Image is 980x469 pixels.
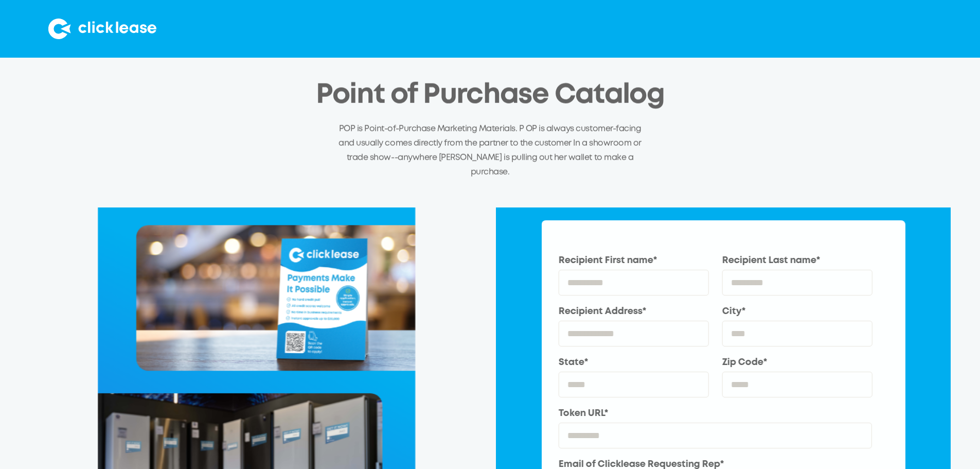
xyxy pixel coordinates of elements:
h2: Point of Purchase Catalog [316,80,665,110]
label: Recipient Address* [559,305,709,318]
label: City* [722,305,872,318]
img: Clicklease logo [48,19,156,39]
label: Recipient First name* [559,254,709,267]
label: State* [559,356,709,369]
label: Zip Code* [722,356,872,369]
label: Recipient Last name* [722,254,872,267]
p: POP is Point-of-Purchase Marketing Materials. P OP is always customer-facing and usually comes di... [338,122,642,179]
label: Token URL* [559,407,872,420]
